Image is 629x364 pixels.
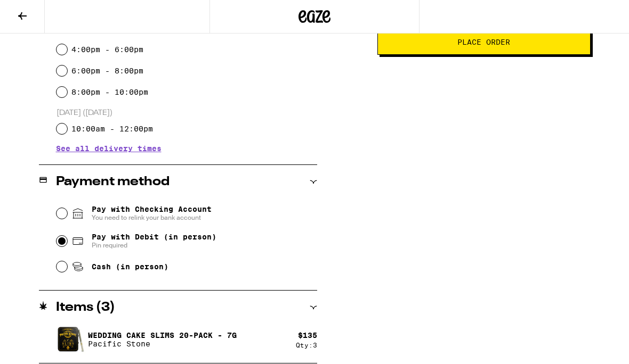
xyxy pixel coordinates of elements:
[56,145,162,153] button: See all delivery times
[56,176,170,189] h2: Payment method
[56,302,115,315] h2: Items ( 3 )
[296,342,317,349] div: Qty: 3
[57,109,317,119] p: [DATE] ([DATE])
[88,340,237,349] p: Pacific Stone
[298,332,317,340] div: $ 135
[71,88,148,97] label: 8:00pm - 10:00pm
[92,214,212,222] span: You need to relink your bank account
[71,46,143,54] label: 4:00pm - 6:00pm
[56,325,86,355] img: Wedding Cake Slims 20-Pack - 7g
[92,242,216,250] span: Pin required
[377,30,591,55] button: Place Order
[92,205,212,222] span: Pay with Checking Account
[92,263,168,271] span: Cash (in person)
[71,67,143,76] label: 6:00pm - 8:00pm
[457,39,510,46] span: Place Order
[71,125,153,134] label: 10:00am - 12:00pm
[88,332,237,340] p: Wedding Cake Slims 20-Pack - 7g
[92,233,216,242] span: Pay with Debit (in person)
